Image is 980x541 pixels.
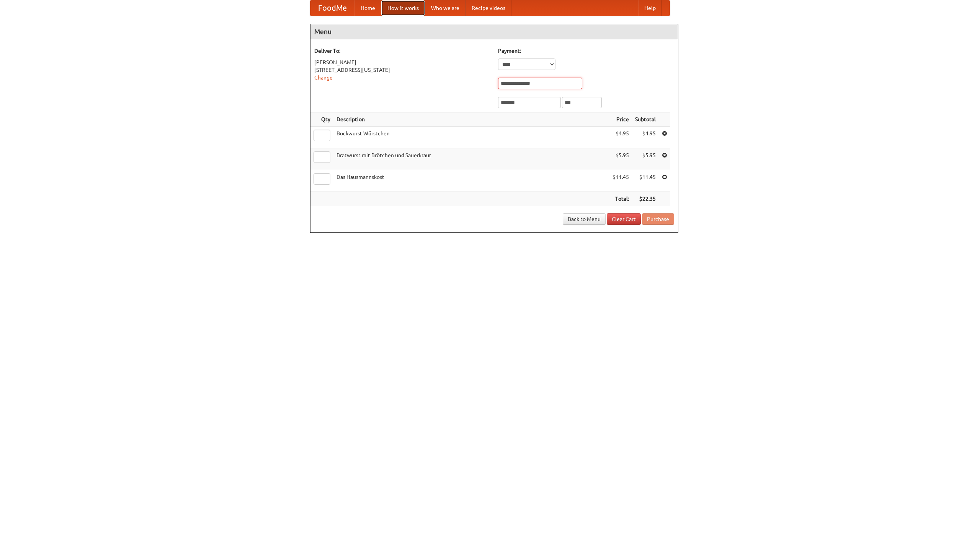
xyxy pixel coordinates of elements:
[607,213,641,225] a: Clear Cart
[333,127,609,148] td: Bockwurst Würstchen
[638,0,662,16] a: Help
[642,213,674,225] button: Purchase
[425,0,465,16] a: Who we are
[632,112,659,127] th: Subtotal
[354,0,381,16] a: Home
[333,170,609,192] td: Das Hausmannskost
[333,112,609,127] th: Description
[563,213,606,225] a: Back to Menu
[498,47,674,55] h5: Payment:
[314,75,333,81] a: Change
[632,148,659,170] td: $5.95
[333,148,609,170] td: Bratwurst mit Brötchen und Sauerkraut
[609,148,632,170] td: $5.95
[609,170,632,192] td: $11.45
[609,112,632,127] th: Price
[465,0,511,16] a: Recipe videos
[381,0,425,16] a: How it works
[632,192,659,206] th: $22.35
[609,127,632,148] td: $4.95
[314,47,490,55] h5: Deliver To:
[310,24,678,39] h4: Menu
[632,170,659,192] td: $11.45
[609,192,632,206] th: Total:
[314,66,490,74] div: [STREET_ADDRESS][US_STATE]
[314,58,490,66] div: [PERSON_NAME]
[310,0,354,16] a: FoodMe
[310,112,333,127] th: Qty
[632,127,659,148] td: $4.95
